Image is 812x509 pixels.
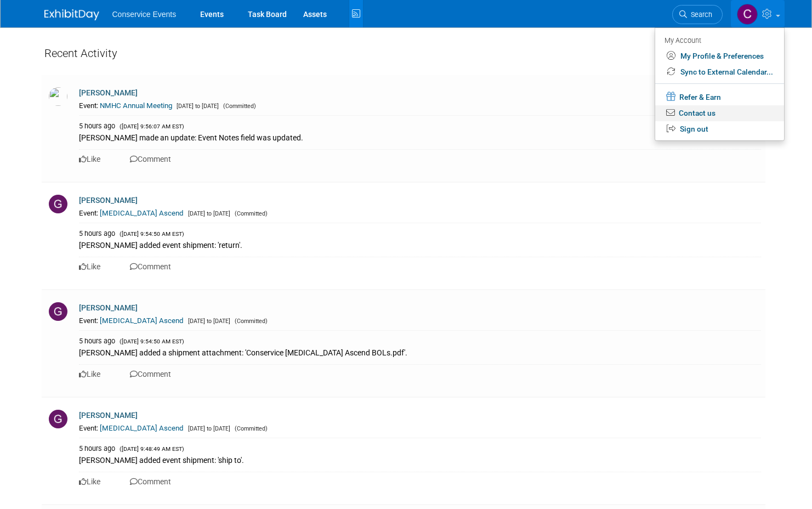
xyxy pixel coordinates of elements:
span: 5 hours ago [79,122,115,130]
a: Sign out [655,121,784,137]
span: Conservice Events [112,10,177,19]
span: Event: [79,316,98,325]
img: G.jpg [49,410,67,428]
span: ([DATE] 9:56:07 AM EST) [117,123,184,130]
div: [PERSON_NAME] added event shipment: 'return'. [79,239,761,251]
span: ([DATE] 9:48:49 AM EST) [117,445,184,453]
a: Contact us [655,105,784,121]
span: ([DATE] 9:54:50 AM EST) [117,230,184,237]
a: Comment [130,262,171,271]
a: My Profile & Preferences [655,48,784,64]
a: Refer & Earn [655,88,784,105]
a: Like [79,155,100,163]
img: Chris Ogletree [737,4,758,25]
span: (Committed) [220,103,256,110]
span: (Committed) [232,210,268,217]
a: Comment [130,370,171,378]
div: [PERSON_NAME] added a shipment attachment: 'Conservice [MEDICAL_DATA] Ascend BOLs.pdf'. [79,346,761,358]
span: [DATE] to [DATE] [185,425,230,432]
img: G.jpg [49,302,67,321]
a: [MEDICAL_DATA] Ascend [100,424,184,432]
span: [DATE] to [DATE] [174,103,219,110]
span: 5 hours ago [79,337,115,345]
a: Like [79,370,100,378]
span: ([DATE] 9:54:50 AM EST) [117,338,184,345]
div: [PERSON_NAME] made an update: Event Notes field was updated. [79,131,761,143]
span: Event: [79,101,98,110]
div: Recent Activity [44,41,718,70]
a: [MEDICAL_DATA] Ascend [100,209,184,217]
span: [DATE] to [DATE] [185,210,230,217]
a: [PERSON_NAME] [79,88,138,97]
div: [PERSON_NAME] added event shipment: 'ship to'. [79,454,761,466]
a: [PERSON_NAME] [79,303,138,312]
a: [MEDICAL_DATA] Ascend [100,316,184,325]
a: Like [79,477,100,486]
a: Comment [130,477,171,486]
div: My Account [665,33,773,47]
span: Event: [79,424,98,432]
span: (Committed) [232,425,268,432]
a: [PERSON_NAME] [79,411,138,420]
span: 5 hours ago [79,444,115,453]
a: Comment [130,155,171,163]
span: (Committed) [232,318,268,325]
a: Search [672,5,723,24]
span: Event: [79,209,98,217]
span: [DATE] to [DATE] [185,318,230,325]
span: 5 hours ago [79,229,115,237]
a: [PERSON_NAME] [79,196,138,205]
span: Search [687,10,712,19]
a: Sync to External Calendar... [655,64,784,80]
a: NMHC Annual Meeting [100,101,172,110]
img: G.jpg [49,195,67,213]
a: Like [79,262,100,271]
img: ExhibitDay [44,9,99,20]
